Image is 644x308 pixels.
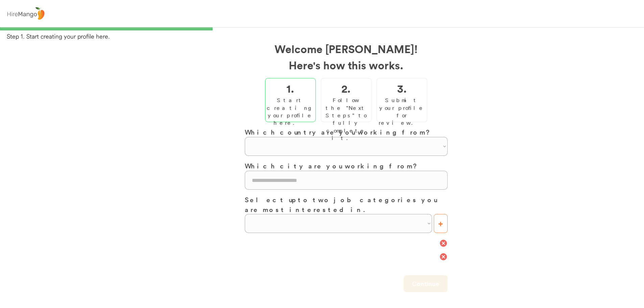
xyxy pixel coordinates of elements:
img: logo%20-%20hiremango%20gray.png [5,6,46,22]
div: 33% [1,27,643,30]
div: Submit your profile for review. [379,96,425,127]
h3: Select up to two job categories you are most interested in. [245,195,448,214]
h2: Welcome [PERSON_NAME]! Here's how this works. [245,41,448,73]
div: Step 1. Start creating your profile here. [7,32,644,41]
h3: Which city are you working from? [245,161,448,171]
h2: 1. [286,80,294,96]
button: cancel [439,253,448,261]
div: Start creating your profile here. [267,96,314,127]
button: + [434,214,448,233]
button: cancel [439,239,448,247]
div: Follow the "Next Steps" to fully complete it. [323,96,369,142]
h3: Which country are you working from? [245,127,448,137]
button: Continue [404,275,448,292]
h2: 2. [341,80,351,96]
h2: 3. [397,80,407,96]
